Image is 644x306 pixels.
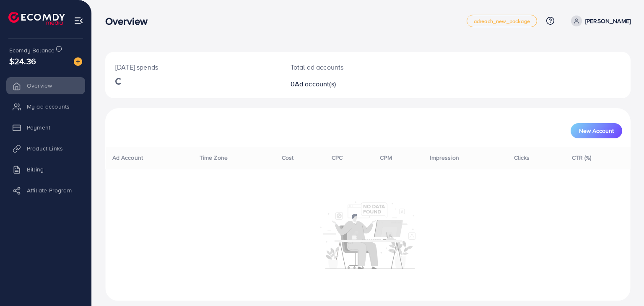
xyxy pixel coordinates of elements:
[115,62,270,72] p: [DATE] spends
[9,46,55,54] span: Ecomdy Balance
[585,16,631,26] p: [PERSON_NAME]
[291,62,402,72] p: Total ad accounts
[295,79,336,88] span: Ad account(s)
[105,15,154,27] h3: Overview
[571,123,622,138] button: New Account
[8,12,65,25] img: logo
[9,55,36,67] span: $24.36
[474,18,530,24] span: adreach_new_package
[467,15,537,27] a: adreach_new_package
[579,128,614,134] span: New Account
[74,16,83,26] img: menu
[74,57,82,66] img: image
[291,80,402,88] h2: 0
[568,16,631,26] a: [PERSON_NAME]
